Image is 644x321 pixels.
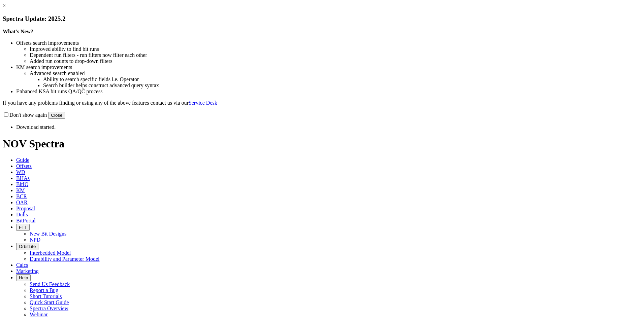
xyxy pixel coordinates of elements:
li: Search builder helps construct advanced query syntax [43,82,641,88]
strong: What's New? [3,29,33,34]
li: Dependent run filters - run filters now filter each other [30,52,641,58]
span: OrbitLite [19,244,36,249]
h3: Spectra Update: 2025.2 [3,15,641,23]
span: Proposal [16,206,35,211]
span: Dulls [16,212,28,217]
span: BitPortal [16,218,36,223]
span: Calcs [16,262,28,268]
span: KM [16,187,25,193]
li: KM search improvements [16,64,641,70]
a: × [3,3,6,8]
li: Enhanced KSA bit runs QA/QC process [16,88,641,95]
label: Don't show again [3,112,47,118]
span: FTT [19,225,27,230]
span: Download started. [16,124,56,130]
a: Short Tutorials [30,293,62,299]
span: WD [16,169,25,175]
span: Offsets [16,163,32,169]
span: BHAs [16,175,30,181]
span: Guide [16,157,29,163]
a: Durability and Parameter Model [30,256,100,262]
a: Report a Bug [30,287,58,293]
a: NPD [30,237,40,243]
li: Advanced search enabled [30,70,641,76]
li: Added run counts to drop-down filters [30,58,641,64]
a: Webinar [30,312,48,317]
a: Interbedded Model [30,250,71,256]
a: Quick Start Guide [30,299,69,305]
span: BCR [16,193,27,199]
input: Don't show again [4,112,8,117]
span: Marketing [16,268,39,274]
p: If you have any problems finding or using any of the above features contact us via our [3,100,641,106]
a: Send Us Feedback [30,281,70,287]
li: Offsets search improvements [16,40,641,46]
h1: NOV Spectra [3,138,641,150]
span: Help [19,275,28,280]
a: Spectra Overview [30,306,68,311]
li: Improved ability to find bit runs [30,46,641,52]
a: Service Desk [189,100,217,106]
a: New Bit Designs [30,231,66,237]
button: Close [48,112,65,119]
li: Ability to search specific fields i.e. Operator [43,76,641,82]
span: OAR [16,200,28,205]
span: BitIQ [16,181,28,187]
